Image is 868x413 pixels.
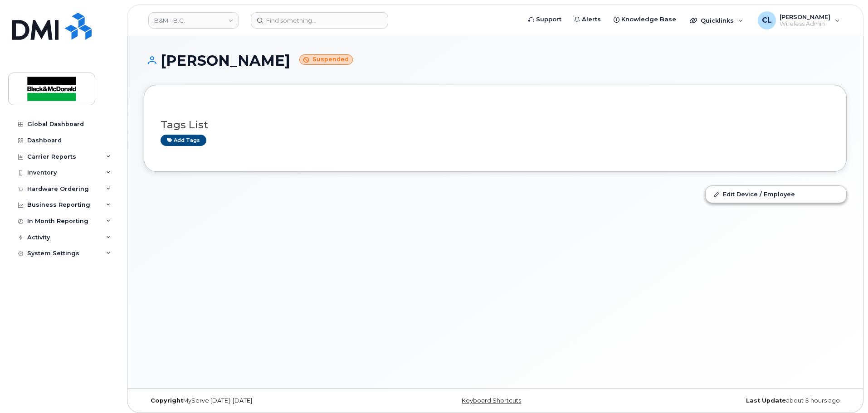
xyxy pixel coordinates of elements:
a: Keyboard Shortcuts [462,397,521,404]
div: MyServe [DATE]–[DATE] [144,397,378,404]
div: about 5 hours ago [612,397,847,404]
strong: Last Update [746,397,786,404]
h1: [PERSON_NAME] [144,53,847,68]
a: Edit Device / Employee [706,186,846,202]
strong: Copyright [151,397,183,404]
h3: Tags List [161,119,830,131]
small: Suspended [299,54,353,65]
a: Add tags [161,135,206,146]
